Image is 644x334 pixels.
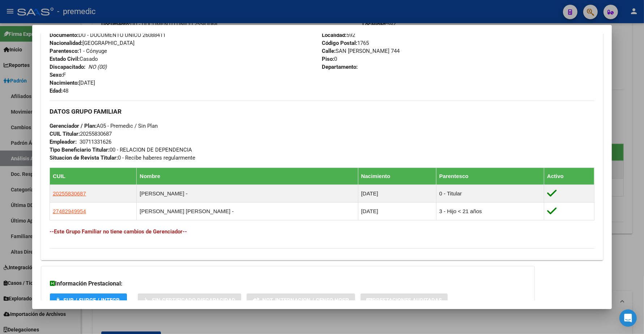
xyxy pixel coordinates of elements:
div: 30711331626 [80,138,111,146]
span: 20255830687 [53,190,86,196]
strong: Código Postal: [322,40,357,46]
span: [GEOGRAPHIC_DATA] [50,40,135,46]
span: 20255830687 [50,131,112,137]
span: Sin Certificado Discapacidad [152,297,235,304]
span: 0 - Recibe haberes regularmente [50,155,195,161]
th: Activo [544,168,594,185]
strong: Nacimiento: [50,80,79,86]
strong: Tipo Beneficiario Titular: [50,147,110,153]
span: A05 - Premedic / Sin Plan [50,123,158,129]
strong: Localidad: [322,32,346,38]
span: Casado [50,56,98,62]
button: Prestaciones Auditadas [361,293,448,307]
td: [DATE] [358,202,436,220]
th: Parentesco [436,168,544,185]
strong: Nacionalidad: [50,40,82,46]
button: SUR / SURGE / INTEGR. [50,293,127,307]
span: 48 [50,88,68,94]
strong: CUIL Titular: [50,131,80,137]
span: DU - DOCUMENTO UNICO 26088411 [50,32,166,38]
span: F [50,72,66,78]
strong: Edad: [50,88,63,94]
td: [PERSON_NAME] [PERSON_NAME] - [137,202,358,220]
td: 0 - Titular [436,185,544,202]
td: 3 - Hijo < 21 años [436,202,544,220]
span: SAN [PERSON_NAME] 744 [322,48,400,54]
span: 0 [322,56,337,62]
button: Sin Certificado Discapacidad [138,293,241,307]
strong: Gerenciador / Plan: [50,123,97,129]
span: 1 - Cónyuge [50,48,107,54]
span: 00 - RELACION DE DEPENDENCIA [50,147,192,153]
span: Not. Internacion / Censo Hosp. [262,297,349,304]
strong: Situacion de Revista Titular: [50,155,118,161]
span: Prestaciones Auditadas [372,297,442,304]
strong: Sexo: [50,72,63,78]
span: 1765 [322,40,369,46]
strong: Piso: [322,56,334,62]
strong: Discapacitado: [50,64,85,70]
strong: Departamento: [322,64,358,70]
strong: Parentesco: [50,48,79,54]
th: CUIL [50,168,137,185]
h3: Información Prestacional: [50,279,526,288]
td: [PERSON_NAME] - [137,185,358,202]
strong: Calle: [322,48,336,54]
span: 27482949954 [53,208,86,214]
h4: --Este Grupo Familiar no tiene cambios de Gerenciador-- [50,228,594,236]
span: SUR / SURGE / INTEGR. [63,297,121,304]
th: Nombre [137,168,358,185]
td: [DATE] [358,185,436,202]
strong: Documento: [50,32,78,38]
div: Open Intercom Messenger [619,309,637,327]
i: NO (00) [88,64,107,70]
span: [DATE] [50,80,95,86]
button: Not. Internacion / Censo Hosp. [247,293,355,307]
span: 592 [322,32,355,38]
strong: Estado Civil: [50,56,80,62]
h3: DATOS GRUPO FAMILIAR [50,107,594,115]
th: Nacimiento [358,168,436,185]
strong: Empleador: [50,139,77,145]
